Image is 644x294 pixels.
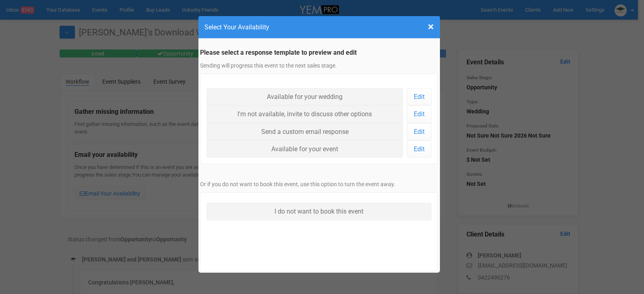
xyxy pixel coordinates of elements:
span: × [428,20,434,33]
h4: Select Your Availability [204,22,434,32]
a: Edit [407,140,431,158]
p: Or if you do not want to book this event, use this option to turn the event away. [200,180,438,188]
a: I'm not available, invite to discuss other options [206,105,403,123]
a: Edit [407,105,431,123]
a: Available for your wedding [206,88,403,105]
legend: Please select a response template to preview and edit [200,48,438,58]
a: Edit [407,88,431,105]
a: Send a custom email response [206,123,403,140]
a: Edit [407,123,431,140]
a: Available for your event [206,140,403,158]
a: I do not want to book this event [206,203,432,220]
p: Sending will progress this event to the next sales stage. [200,62,438,70]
